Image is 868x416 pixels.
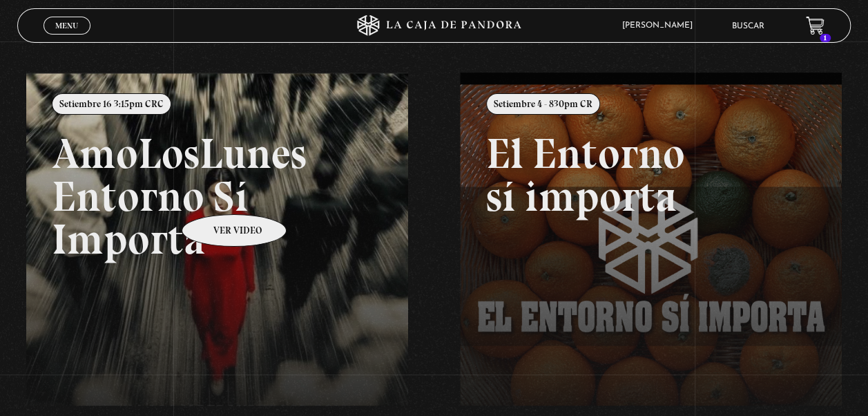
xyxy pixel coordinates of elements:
a: 1 [806,17,824,35]
span: Menu [55,21,78,30]
span: [PERSON_NAME] [615,21,706,30]
span: Cerrar [51,33,84,43]
span: 1 [820,34,831,42]
a: Buscar [732,22,764,30]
